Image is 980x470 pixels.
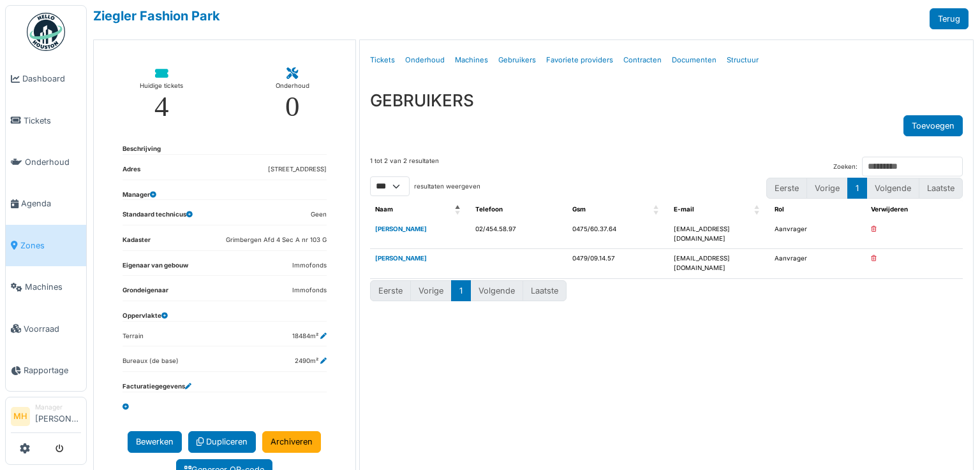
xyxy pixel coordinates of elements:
a: Structuur [722,45,764,75]
a: [PERSON_NAME] [375,225,427,232]
td: 0479/09.14.57 [567,249,669,278]
span: Naam: Activate to invert sorting [455,200,463,220]
div: Manager [35,402,81,412]
dt: Grondeigenaar [122,286,168,301]
nav: pagination [370,280,963,301]
dd: Grimbergen Afd 4 Sec A nr 103 G [226,236,327,245]
a: Voorraad [6,308,86,349]
span: Agenda [21,197,81,210]
dt: Oppervlakte [122,311,168,321]
dd: Geen [311,210,327,220]
a: Archiveren [262,431,321,452]
span: Dashboard [22,73,81,85]
dd: [STREET_ADDRESS] [268,165,327,174]
button: Toevoegen [903,115,963,136]
a: Tickets [6,99,86,141]
a: Favoriete providers [541,45,618,75]
td: 02/454.58.97 [470,220,567,249]
a: Contracten [618,45,667,75]
a: Onderhoud [6,141,86,183]
span: Gsm [572,206,586,213]
a: Dashboard [6,58,86,99]
a: Documenten [667,45,722,75]
label: Zoeken: [833,162,857,172]
div: 4 [154,92,169,121]
a: Dupliceren [188,431,256,452]
button: 1 [847,178,867,199]
td: [EMAIL_ADDRESS][DOMAIN_NAME] [669,220,769,249]
dt: Standaard technicus [122,210,193,225]
span: Zones [20,239,81,252]
span: E-mail: Activate to sort [754,200,762,220]
td: 0475/60.37.64 [567,220,669,249]
a: [PERSON_NAME] [375,255,427,262]
dt: Beschrijving [122,145,161,154]
div: 0 [285,92,300,121]
label: resultaten weergeven [414,182,480,192]
button: 1 [451,280,471,301]
a: Onderhoud 0 [265,58,320,131]
a: Machines [450,45,493,75]
a: Tickets [365,45,400,75]
a: Terug [930,8,969,29]
a: Onderhoud [400,45,450,75]
span: Verwijderen [871,206,908,213]
li: MH [11,407,30,426]
dd: 18484m² [292,332,327,341]
span: Telefoon [475,206,503,213]
dd: Bureaux (de base) [122,357,179,366]
td: [EMAIL_ADDRESS][DOMAIN_NAME] [669,249,769,278]
td: Aanvrager [769,220,866,249]
span: E-mail [674,206,694,213]
a: Bewerken [128,431,182,452]
nav: pagination [766,178,963,199]
a: Ziegler Fashion Park [93,8,220,24]
span: Naam [375,206,393,213]
dd: Terrain [122,332,144,341]
a: Zones [6,225,86,266]
a: Agenda [6,183,86,224]
span: Rol [775,206,784,213]
span: Rapportage [24,364,81,376]
dt: Facturatiegegevens [122,382,191,392]
dt: Eigenaar van gebouw [122,261,188,276]
span: Tickets [24,115,81,127]
span: Gsm: Activate to sort [653,200,661,220]
h3: GEBRUIKERS [370,90,963,110]
dt: Manager [122,190,156,200]
dd: Immofonds [292,286,327,296]
dd: Immofonds [292,261,327,271]
img: Badge_color-CXgf-gQk.svg [27,13,65,51]
span: Machines [25,281,81,293]
li: [PERSON_NAME] [35,402,81,430]
div: 1 tot 2 van 2 resultaten [370,157,439,176]
dt: Kadaster [122,236,151,250]
span: Onderhoud [25,156,81,168]
a: MH Manager[PERSON_NAME] [11,402,81,433]
dd: 2490m² [295,357,327,366]
dt: Adres [122,165,140,180]
span: Voorraad [24,323,81,335]
a: Huidige tickets 4 [130,58,193,131]
div: Huidige tickets [140,80,183,92]
div: Onderhoud [276,80,309,92]
td: Aanvrager [769,249,866,278]
a: Rapportage [6,350,86,391]
a: Gebruikers [493,45,541,75]
a: Machines [6,266,86,308]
